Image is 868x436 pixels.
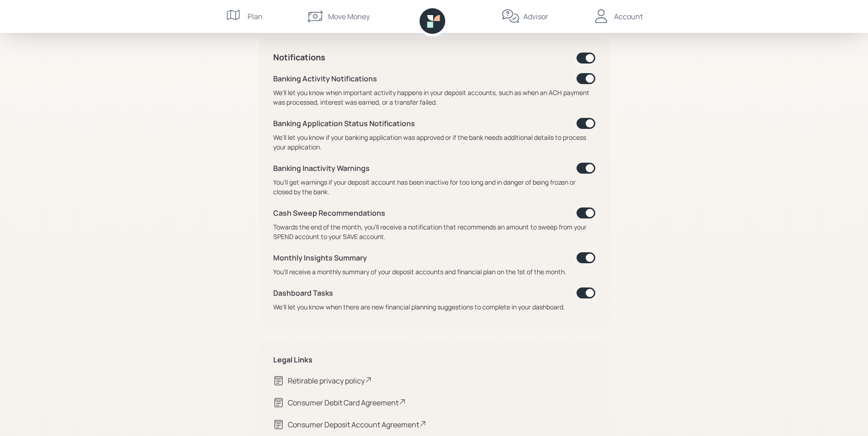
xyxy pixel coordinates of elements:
div: Move Money [328,11,370,22]
div: You'll get warnings if your deposit account has been inactive for too long and in danger of being... [273,177,595,197]
div: Monthly Insights Summary [273,252,367,263]
div: Dashboard Tasks [273,287,333,298]
div: You'll receive a monthly summary of your deposit accounts and financial plan on the 1st of the mo... [273,267,595,276]
div: Banking Application Status Notifications [273,118,415,129]
div: We'll let you know if your banking application was approved or if the bank needs additional detai... [273,133,595,152]
div: Account [614,11,643,22]
div: Towards the end of the month, you'll receive a notification that recommends an amount to sweep fr... [273,222,595,241]
div: We'll let you know when important activity happens in your deposit accounts, such as when an ACH ... [273,88,595,107]
h4: Notifications [273,53,325,63]
div: Retirable privacy policy [288,375,372,386]
div: Cash Sweep Recommendations [273,207,385,218]
div: We'll let you know when there are new financial planning suggestions to complete in your dashboard. [273,302,595,312]
div: Consumer Debit Card Agreement [288,397,406,408]
div: Advisor [523,11,548,22]
h5: Legal Links [273,356,595,364]
div: Banking Inactivity Warnings [273,163,370,174]
div: Banking Activity Notifications [273,73,377,84]
div: Consumer Deposit Account Agreement [288,419,426,430]
div: Plan [248,11,263,22]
